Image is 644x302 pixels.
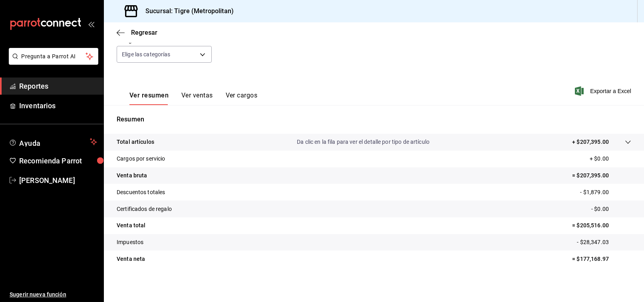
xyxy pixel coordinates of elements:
[572,138,609,146] p: + $207,395.00
[297,138,429,146] p: Da clic en la fila para ver el detalle por tipo de artículo
[117,255,145,263] p: Venta neta
[577,238,631,246] p: - $28,347.03
[9,48,98,65] button: Pregunta a Parrot AI
[117,171,147,180] p: Venta bruta
[129,91,257,105] div: navigation tabs
[19,175,97,186] span: [PERSON_NAME]
[122,50,171,58] span: Elige las categorías
[117,155,165,163] p: Cargos por servicio
[181,91,213,105] button: Ver ventas
[572,255,631,263] p: = $177,168.97
[572,171,631,180] p: = $207,395.00
[19,137,87,147] span: Ayuda
[88,21,94,27] button: open_drawer_menu
[117,188,165,197] p: Descuentos totales
[591,205,631,213] p: - $0.00
[19,100,97,111] span: Inventarios
[580,188,631,197] p: - $1,879.00
[572,221,631,230] p: = $205,516.00
[117,221,145,230] p: Venta total
[117,238,143,246] p: Impuestos
[117,115,631,124] p: Resumen
[10,290,97,299] span: Sugerir nueva función
[6,58,98,66] a: Pregunta a Parrot AI
[117,205,172,213] p: Certificados de regalo
[129,91,169,105] button: Ver resumen
[117,138,154,146] p: Total artículos
[576,86,631,96] button: Exportar a Excel
[131,29,157,36] span: Regresar
[19,155,97,166] span: Recomienda Parrot
[139,6,234,16] h3: Sucursal: Tigre (Metropolitan)
[590,155,631,163] p: + $0.00
[22,52,86,61] span: Pregunta a Parrot AI
[117,29,157,36] button: Regresar
[226,91,258,105] button: Ver cargos
[19,81,97,91] span: Reportes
